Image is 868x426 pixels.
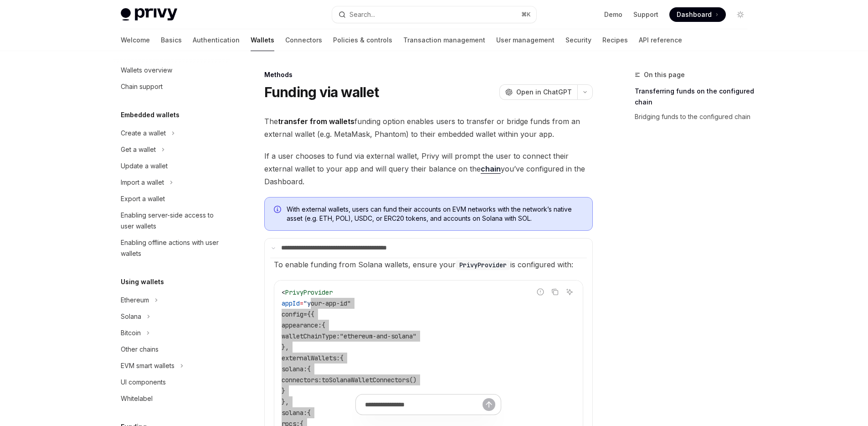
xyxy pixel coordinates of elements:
[349,9,375,20] div: Search...
[307,365,311,373] span: {
[121,393,153,404] div: Whitelabel
[516,88,572,97] span: Open in ChatGPT
[285,29,322,51] a: Connectors
[113,141,230,158] button: Toggle Get a wallet section
[483,398,495,411] button: Send message
[113,308,230,325] button: Toggle Solana section
[521,11,531,18] span: ⌘ K
[113,191,230,207] a: Export a wallet
[282,332,340,340] span: walletChainType:
[322,321,325,329] span: {
[282,321,322,329] span: appearance:
[113,374,230,390] a: UI components
[121,237,225,259] div: Enabling offline actions with user wallets
[121,193,165,204] div: Export a wallet
[340,332,416,340] span: "ethereum-and-solana"
[564,286,575,298] button: Ask AI
[121,29,150,51] a: Welcome
[121,311,141,322] div: Solana
[113,234,230,262] a: Enabling offline actions with user wallets
[644,69,685,80] span: On this page
[496,29,555,51] a: User management
[340,354,344,362] span: {
[403,29,485,51] a: Transaction management
[282,376,322,384] span: connectors:
[669,7,726,22] a: Dashboard
[322,376,409,384] span: toSolanaWalletConnectors
[264,115,593,140] span: The funding option enables users to transfer or bridge funds from an external wallet (e.g. MetaMa...
[113,78,230,95] a: Chain support
[282,299,300,307] span: appId
[121,144,156,155] div: Get a wallet
[113,292,230,308] button: Toggle Ethereum section
[549,286,561,298] button: Copy the contents from the code block
[333,29,392,51] a: Policies & controls
[121,344,159,355] div: Other chains
[121,128,166,139] div: Create a wallet
[264,70,593,79] div: Methods
[121,295,149,306] div: Ethereum
[264,84,379,100] h1: Funding via wallet
[282,387,285,395] span: }
[282,354,340,362] span: externalWallets:
[121,177,164,188] div: Import a wallet
[121,360,175,371] div: EVM smart wallets
[113,158,230,174] a: Update a wallet
[285,288,333,296] span: PrivyProvider
[121,65,172,76] div: Wallets overview
[113,358,230,374] button: Toggle EVM smart wallets section
[409,376,416,384] span: ()
[193,29,240,51] a: Authentication
[282,288,285,296] span: <
[113,390,230,407] a: Whitelabel
[113,62,230,78] a: Wallets overview
[264,150,593,188] span: If a user chooses to fund via external wallet, Privy will prompt the user to connect their extern...
[121,8,177,21] img: light logo
[113,125,230,141] button: Toggle Create a wallet section
[456,260,510,270] code: PrivyProvider
[161,29,182,51] a: Basics
[113,341,230,358] a: Other chains
[274,206,283,215] svg: Info
[602,29,628,51] a: Recipes
[251,29,274,51] a: Wallets
[311,310,314,318] span: {
[282,365,307,373] span: solana:
[121,210,225,232] div: Enabling server-side access to user wallets
[121,327,141,338] div: Bitcoin
[303,310,307,318] span: =
[121,81,163,92] div: Chain support
[499,84,577,100] button: Open in ChatGPT
[282,310,303,318] span: config
[481,164,501,174] a: chain
[565,29,591,51] a: Security
[121,109,180,120] h5: Embedded wallets
[534,286,546,298] button: Report incorrect code
[635,84,755,109] a: Transferring funds on the configured chain
[282,343,289,351] span: },
[633,10,658,19] a: Support
[639,29,682,51] a: API reference
[113,174,230,191] button: Toggle Import a wallet section
[113,207,230,234] a: Enabling server-side access to user wallets
[121,276,164,287] h5: Using wallets
[307,310,311,318] span: {
[121,161,168,171] div: Update a wallet
[677,10,712,19] span: Dashboard
[733,7,748,22] button: Toggle dark mode
[300,299,303,307] span: =
[303,299,351,307] span: "your-app-id"
[113,325,230,341] button: Toggle Bitcoin section
[121,377,166,388] div: UI components
[604,10,622,19] a: Demo
[635,109,755,124] a: Bridging funds to the configured chain
[332,6,536,23] button: Open search
[287,205,583,223] span: With external wallets, users can fund their accounts on EVM networks with the network’s native as...
[365,395,483,415] input: Ask a question...
[278,117,354,126] strong: transfer from wallets
[274,260,573,269] span: To enable funding from Solana wallets, ensure your is configured with:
